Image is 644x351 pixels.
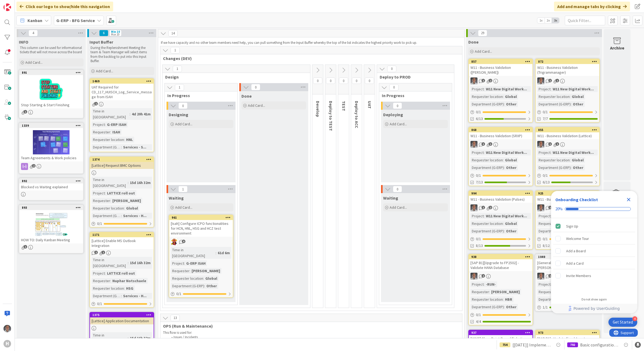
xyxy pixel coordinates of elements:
span: 1 [489,142,492,146]
span: 1 [556,142,559,146]
div: [PERSON_NAME] [111,198,142,204]
span: 1 [548,206,552,209]
div: 872W11 - Business Validation (Trigrammanager) [536,59,599,76]
div: [PERSON_NAME] [490,289,521,295]
div: 872 [536,59,599,64]
div: W11 - Business Validation (Lattice) [536,132,599,139]
span: : [121,213,122,219]
span: : [128,260,129,266]
span: : [121,293,122,299]
div: 0/1 [536,109,599,115]
div: 868 [469,127,532,132]
span: : [124,137,125,143]
div: 15d 16h 32m [129,180,152,186]
div: Other [505,228,518,234]
span: 1 / 1 [543,304,548,310]
div: Global [204,275,219,281]
div: PS [536,77,599,84]
span: 1 [548,274,552,278]
div: Department (G-ERP) [470,101,504,107]
span: : [550,281,551,287]
div: Time in [GEOGRAPHIC_DATA] [171,247,216,259]
div: Project [537,213,550,219]
div: Requester [171,268,189,274]
span: Add Card... [390,122,407,126]
div: 1/1 [536,304,599,311]
a: 893HOW TO: Daily Kanban Meeting [19,205,84,253]
div: [Lattice] Enable MS Outlook Integration [90,237,154,249]
div: LC [169,238,233,245]
div: LATTICE roll out [106,270,136,276]
img: PS [470,77,477,84]
span: Add Card... [475,49,492,54]
div: 893 [22,206,83,210]
div: 1374 [92,158,154,161]
img: PS [537,77,544,84]
div: Project [92,122,105,127]
div: 891 [19,70,83,75]
a: 892Blocked vs Waiting explained [19,178,84,200]
b: G-ERP - BFG Service [56,18,95,23]
div: 1171 [90,232,154,237]
div: 994 [469,191,532,196]
span: : [121,144,122,150]
div: Sign Up [566,223,578,229]
div: 961 [169,215,233,220]
span: 0 / 1 [476,236,481,242]
div: Add a Board [566,248,586,254]
div: G-ERP ISAH [185,260,207,266]
span: 1 [548,142,552,146]
div: Department (G-ERP) [92,144,121,150]
img: PS [537,204,544,211]
div: Department (G-ERP) [171,283,204,289]
div: 0/1 [169,290,233,297]
div: Other [572,165,585,171]
div: 893 [19,205,83,210]
div: 0/1 [536,172,599,179]
a: 872W11 - Business Validation (Trigrammanager)PSProject:W11 New Digital Work...Requester location:... [535,59,600,123]
div: PS [536,273,599,280]
span: : [504,165,505,171]
span: : [504,228,505,234]
span: : [550,150,551,155]
a: 855W11 - Business Validation (Lattice)PSProject:W11 New Digital Work...Requester location:GlobalD... [535,127,600,186]
span: : [110,129,111,135]
div: 855 [536,127,599,132]
span: Add Card... [96,69,113,73]
span: : [570,94,570,100]
span: 1 [482,79,485,82]
span: : [489,289,490,295]
span: : [128,180,129,186]
span: : [124,285,125,291]
div: 15d 16h 32m [129,260,152,266]
div: [PERSON_NAME] [190,268,221,274]
a: 857W11 - Business Validation ([PERSON_NAME])PSProject:W11 New Digital Work...Requester location:G... [468,59,533,123]
img: PS [537,141,544,148]
div: Project [537,86,550,92]
a: 1171[Lattice] Enable MS Outlook IntegrationTime in [GEOGRAPHIC_DATA]:15d 16h 32mProject:LATTICE r... [89,232,154,308]
span: : [105,190,106,196]
div: 1171 [92,233,154,237]
span: : [571,165,572,171]
div: Requester [92,129,110,135]
div: Requester [470,289,489,295]
div: Project [470,150,484,155]
div: Services - H... [122,293,148,299]
img: PS [537,273,544,280]
div: Requester location [92,285,124,291]
div: Welcome Tour is incomplete. [553,233,635,244]
div: Other [505,101,518,107]
div: 857W11 - Business Validation ([PERSON_NAME]) [469,59,532,76]
div: Do not show again [581,297,607,302]
div: UAT Required for CD_117_HUISCH_Log_Service_message from ISAH [90,84,154,100]
div: Department (G-ERP) [537,228,571,234]
div: Other [505,304,518,310]
div: 1339 [22,124,83,127]
div: 1374 [90,157,154,162]
div: 857 [469,59,532,64]
div: Project [537,281,550,287]
span: Support [11,1,25,7]
div: Requester [92,278,110,284]
a: Powered by UserGuiding [554,304,635,313]
span: 0 / 1 [476,173,481,178]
